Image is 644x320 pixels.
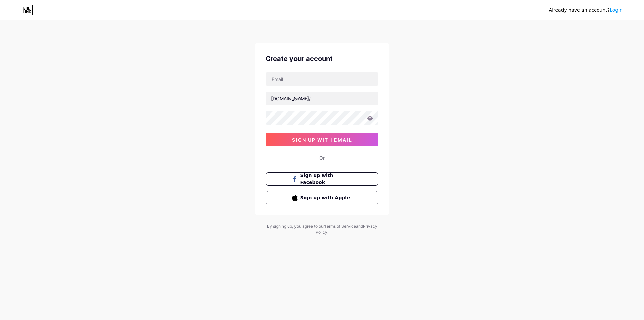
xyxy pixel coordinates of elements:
span: sign up with email [292,137,352,143]
a: Login [610,7,623,13]
button: Sign up with Apple [266,191,378,204]
div: Already have an account? [549,7,623,14]
span: Sign up with Facebook [300,172,352,186]
div: Create your account [266,54,378,64]
input: Email [266,72,378,86]
a: Terms of Service [324,224,356,229]
div: [DOMAIN_NAME]/ [271,95,311,102]
span: Sign up with Apple [300,194,352,201]
div: Or [319,154,325,162]
div: By signing up, you agree to our and . [265,223,379,235]
button: sign up with email [266,133,378,146]
button: Sign up with Facebook [266,172,378,186]
input: username [266,92,378,105]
